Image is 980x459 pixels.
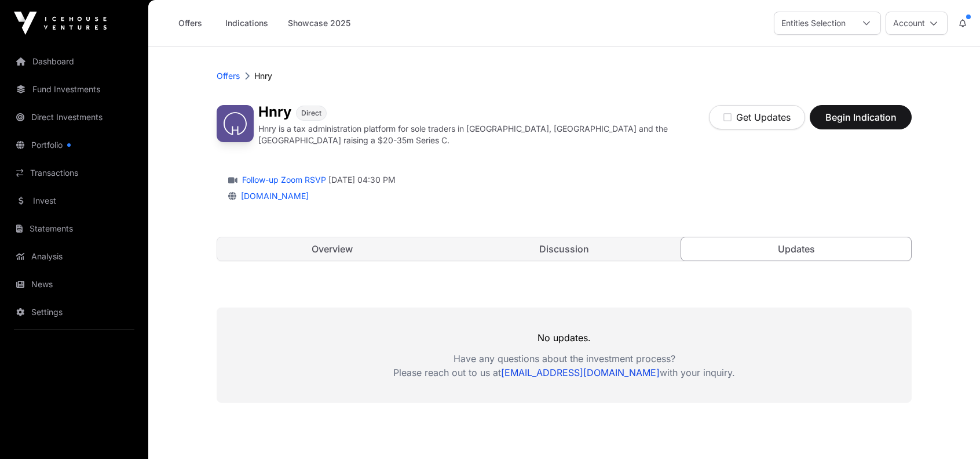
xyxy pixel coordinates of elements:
[9,132,139,158] a: Portfolio
[922,403,980,459] iframe: Chat Widget
[217,105,254,142] img: Hnry
[236,191,309,201] a: [DOMAIN_NAME]
[217,237,447,261] a: Overview
[280,12,358,34] a: Showcase 2025
[9,244,139,269] a: Analysis
[9,104,139,130] a: Direct Investments
[217,237,911,261] nav: Tabs
[258,105,291,121] h1: Hnry
[258,123,709,146] p: Hnry is a tax administration platform for sole traders in [GEOGRAPHIC_DATA], [GEOGRAPHIC_DATA] an...
[449,237,679,261] a: Discussion
[810,105,912,129] button: Begin Indication
[167,12,213,34] a: Offers
[218,12,276,34] a: Indications
[886,12,948,35] button: Account
[14,12,107,35] img: Icehouse Ventures Logo
[824,110,897,124] span: Begin Indication
[501,367,660,378] a: [EMAIL_ADDRESS][DOMAIN_NAME]
[240,174,326,186] a: Follow-up Zoom RSVP
[217,352,912,380] p: Have any questions about the investment process? Please reach out to us at with your inquiry.
[301,109,321,118] span: Direct
[9,188,139,214] a: Invest
[681,237,912,261] a: Updates
[9,77,139,102] a: Fund Investments
[810,117,912,128] a: Begin Indication
[328,174,396,186] span: [DATE] 04:30 PM
[774,12,853,34] div: Entities Selection
[217,70,240,82] a: Offers
[9,272,139,297] a: News
[9,49,139,74] a: Dashboard
[709,105,805,129] button: Get Updates
[254,70,272,82] p: Hnry
[9,299,139,325] a: Settings
[9,216,139,241] a: Statements
[9,160,139,186] a: Transactions
[217,308,912,403] div: No updates.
